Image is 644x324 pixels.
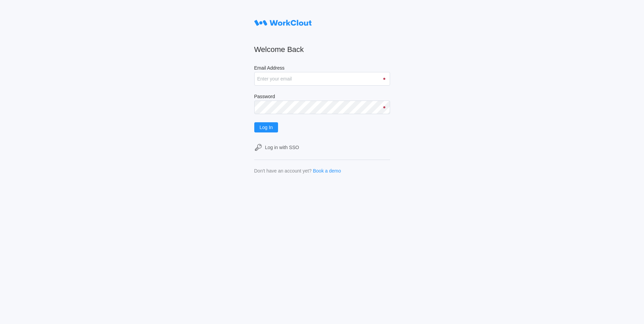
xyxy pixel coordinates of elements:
h2: Welcome Back [254,45,390,54]
div: Log in with SSO [265,145,299,150]
button: Log In [254,122,278,132]
span: Log In [260,125,273,130]
input: Enter your email [254,72,390,86]
div: Don't have an account yet? [254,168,312,174]
label: Password [254,94,390,101]
a: Book a demo [313,168,341,174]
a: Log in with SSO [254,143,390,151]
label: Email Address [254,65,390,72]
